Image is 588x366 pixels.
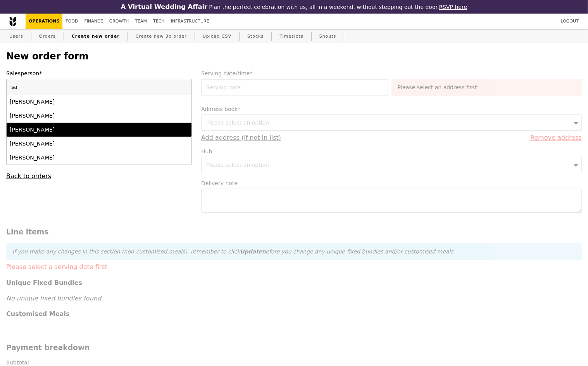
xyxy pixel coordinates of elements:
[121,3,207,10] h3: A Virtual Wedding Affair
[10,154,144,161] div: [PERSON_NAME]
[10,140,144,147] div: [PERSON_NAME]
[276,29,306,43] a: Timeslots
[200,29,235,43] a: Upload CSV
[168,14,212,29] a: Infrastructure
[106,14,132,29] a: Growth
[132,14,150,29] a: Team
[10,126,144,134] div: [PERSON_NAME]
[6,51,582,62] h2: New order form
[26,14,62,29] a: Operations
[133,29,190,43] a: Create new 3p order
[62,14,81,29] a: Food
[9,16,16,26] img: Grain logo
[439,4,467,10] a: RSVP here
[6,69,192,77] label: Salesperson*
[150,14,168,29] a: Tech
[98,3,490,10] div: Plan the perfect celebration with us, all in a weekend, without stepping out the door.
[316,29,340,43] a: Shouts
[6,29,26,43] a: Users
[69,29,123,43] a: Create new order
[244,29,267,43] a: Stocks
[558,14,582,29] a: Logout
[10,112,144,120] div: [PERSON_NAME]
[6,172,51,180] a: Back to orders
[10,98,144,106] div: [PERSON_NAME]
[36,29,59,43] a: Orders
[81,14,106,29] a: Finance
